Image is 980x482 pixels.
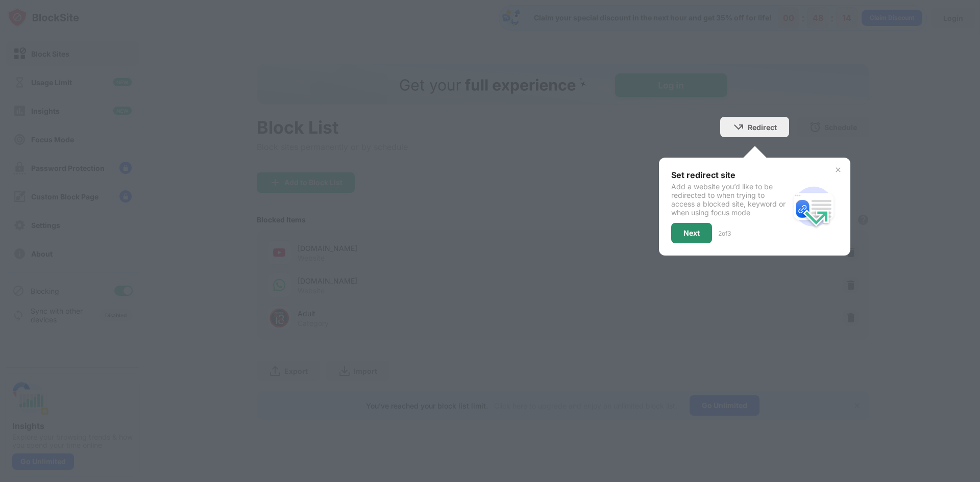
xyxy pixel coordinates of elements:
div: 2 of 3 [718,230,731,237]
img: x-button.svg [834,166,842,174]
div: Set redirect site [671,170,789,180]
img: redirect.svg [789,182,838,231]
div: Redirect [748,123,777,132]
div: Next [683,229,700,237]
div: Add a website you’d like to be redirected to when trying to access a blocked site, keyword or whe... [671,182,789,217]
